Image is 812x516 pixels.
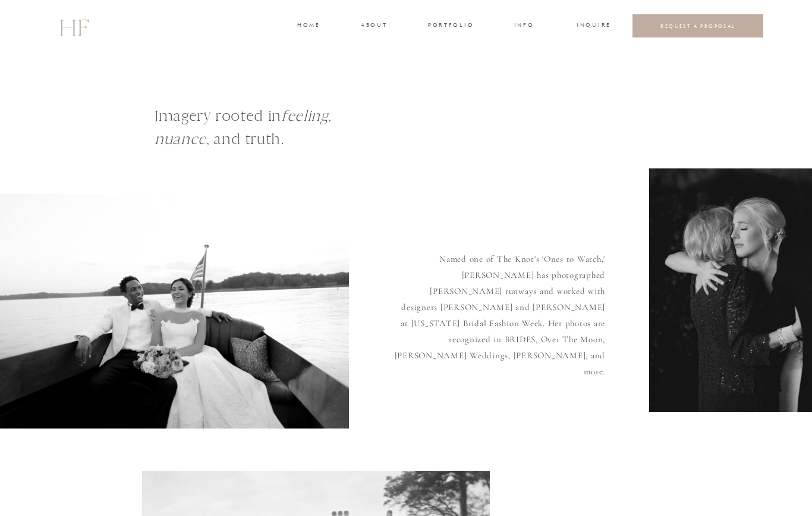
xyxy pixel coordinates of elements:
[394,251,605,374] p: Named one of The Knot's 'Ones to Watch,' [PERSON_NAME] has photographed [PERSON_NAME] runways and...
[281,107,328,125] i: feeling
[155,130,206,148] i: nuance
[577,21,609,32] a: INQUIRE
[361,21,386,32] a: about
[155,104,476,175] h1: Imagery rooted in , , and truth.
[642,23,754,29] a: REQUEST A PROPOSAL
[428,21,473,32] a: portfolio
[59,9,89,43] a: HF
[513,21,535,32] a: INFO
[297,21,319,32] a: home
[87,61,726,97] p: [PERSON_NAME] is a Destination Fine Art Film Wedding Photographer based in the Southeast, serving...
